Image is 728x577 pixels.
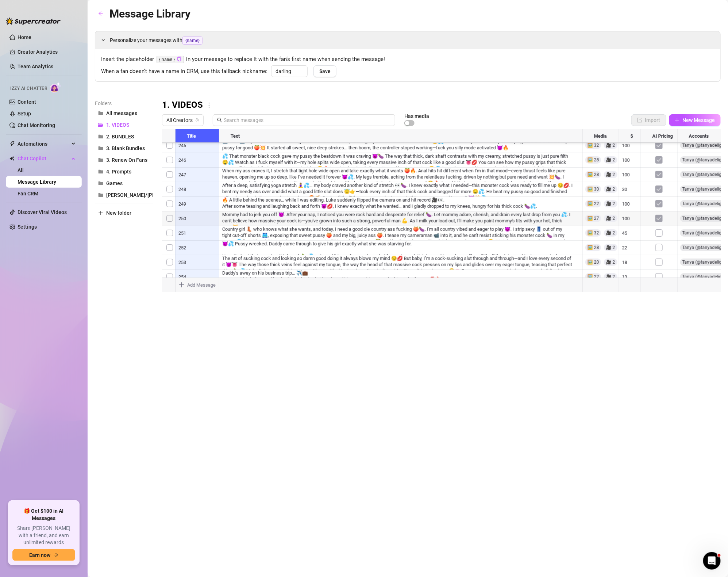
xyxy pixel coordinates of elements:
button: 4. Prompts [95,166,153,177]
a: Settings [18,224,37,230]
div: Personalize your messages with{name} [95,31,720,49]
code: {name} [157,56,184,64]
button: 3. Renew On Fans [95,154,153,166]
a: Content [18,99,36,105]
button: Games [95,177,153,189]
span: When a fan doesn’t have a name in CRM, use this fallback nickname: [101,67,267,76]
span: Insert the placeholder in your message to replace it with the fan’s first name when sending the m... [101,55,714,64]
span: 3. Blank Bundles [106,145,145,151]
span: folder [98,169,103,174]
span: thunderbolt [9,141,15,147]
span: All Creators [166,115,199,126]
span: Save [319,68,331,74]
button: New folder [95,207,153,219]
article: Message Library [109,5,190,22]
a: Chat Monitoring [18,122,55,128]
a: Fan CRM [18,191,38,196]
a: Setup [18,111,31,116]
span: team [195,118,200,122]
button: 2. BUNDLES [95,131,153,142]
span: Chat Copilot [18,153,69,164]
button: New Message [669,114,721,126]
span: 3. Renew On Fans [106,157,147,163]
a: Message Library [18,179,56,185]
span: 2. BUNDLES [106,134,134,140]
a: Creator Analytics [18,46,76,58]
span: Share [PERSON_NAME] with a friend, and earn unlimited rewards [12,525,75,546]
span: arrow-left [98,11,103,16]
span: expanded [101,38,105,42]
span: search [217,118,222,123]
a: Home [18,34,31,40]
article: Has media [404,114,429,118]
span: folder [98,181,103,186]
a: Discover Viral Videos [18,209,67,215]
span: folder [98,192,103,198]
a: Team Analytics [18,64,53,69]
h3: 1. VIDEOS [162,99,203,111]
button: 1. VIDEOS [95,119,153,131]
span: [PERSON_NAME]/[PERSON_NAME] [106,192,186,198]
span: {name} [182,37,203,45]
span: All messages [106,110,137,116]
span: more [206,102,212,108]
span: New folder [106,210,131,216]
span: 4. Prompts [106,169,131,175]
span: Automations [18,138,69,150]
input: Search messages [224,116,391,124]
span: 1. VIDEOS [106,122,129,128]
a: All [18,167,24,173]
img: logo-BBDzfeDw.svg [6,18,61,25]
span: Personalize your messages with [110,36,714,45]
button: Save [313,65,336,77]
span: folder [98,111,103,116]
span: folder [98,146,103,151]
span: folder [98,157,103,163]
button: 3. Blank Bundles [95,142,153,154]
span: Izzy AI Chatter [10,85,47,92]
button: [PERSON_NAME]/[PERSON_NAME] [95,189,153,201]
button: All messages [95,107,153,119]
button: Earn nowarrow-right [12,549,75,561]
button: Import [631,114,666,126]
span: 🎁 Get $100 in AI Messages [12,508,75,522]
article: Folders [95,99,153,107]
img: Chat Copilot [9,156,14,161]
span: plus [675,118,680,123]
img: AI Chatter [50,82,61,93]
span: arrow-right [53,553,58,558]
span: folder [98,134,103,139]
span: Games [106,180,123,186]
span: Earn now [29,552,50,558]
span: copy [177,57,182,61]
span: folder-open [98,122,103,127]
span: plus [98,210,103,215]
iframe: Intercom live chat [703,552,721,570]
button: Click to Copy [177,57,182,62]
span: New Message [683,117,715,123]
